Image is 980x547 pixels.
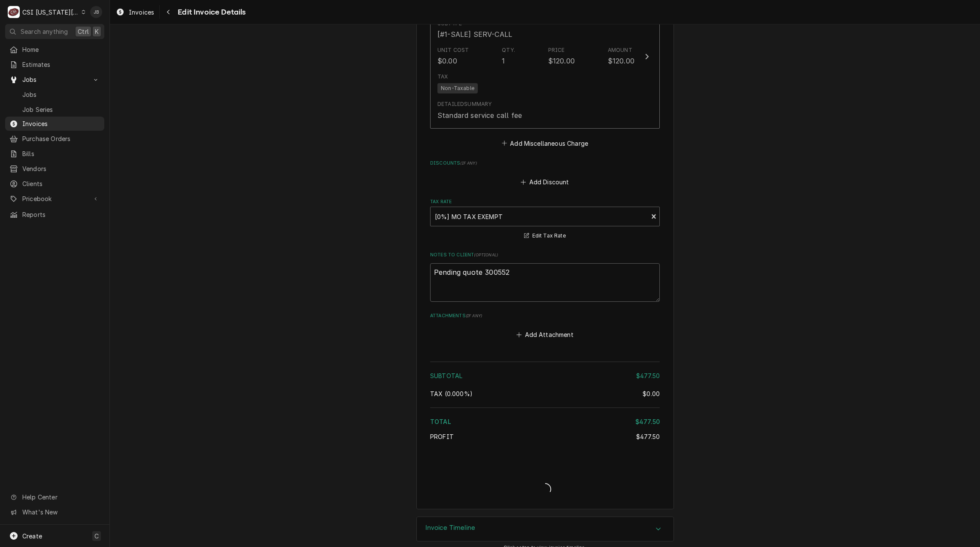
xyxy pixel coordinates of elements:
[95,27,99,36] span: K
[417,517,674,541] div: Accordion Header
[5,57,104,72] a: Estimates
[22,8,79,17] div: CSI [US_STATE][GEOGRAPHIC_DATA]
[5,42,104,57] a: Home
[417,517,674,541] button: Accordion Details Expand Trigger
[608,56,634,66] div: $120.00
[22,210,100,219] span: Reports
[636,433,660,440] span: $477.50
[430,198,660,241] div: Tax Rate
[437,56,457,66] div: $0.00
[425,524,476,532] h3: Invoice Timeline
[8,6,20,18] div: C
[437,83,478,93] span: Non-Taxable
[430,198,660,205] label: Tax Rate
[515,328,575,340] button: Add Attachment
[22,75,87,84] span: Jobs
[22,508,99,517] span: What's New
[643,389,660,398] div: $0.00
[437,29,512,39] div: [#1-SALE] SERV-CALL
[502,56,505,66] div: 1
[437,73,448,81] div: Tax
[636,371,660,380] div: $477.50
[5,24,104,39] button: Search anythingCtrlK
[90,6,102,18] div: Joshua Bennett's Avatar
[22,149,100,158] span: Bills
[22,194,87,203] span: Pricebook
[437,100,492,108] div: Detailed Summary
[129,8,154,17] span: Invoices
[430,433,454,440] span: Profit
[430,263,660,302] textarea: Pending quote 300552
[430,313,660,341] div: Attachments
[5,102,104,117] a: Job Series
[519,176,570,188] button: Add Discount
[175,6,246,18] span: Edit Invoice Details
[22,493,99,502] span: Help Center
[430,160,660,167] label: Discounts
[430,252,660,302] div: Notes to Client
[5,162,104,176] a: Vendors
[112,5,158,19] a: Invoices
[78,27,89,36] span: Ctrl
[22,105,100,114] span: Job Series
[430,389,660,398] div: Tax
[21,27,68,36] span: Search anything
[5,117,104,131] a: Invoices
[430,372,462,379] span: Subtotal
[22,90,100,99] span: Jobs
[430,390,473,397] span: Tax ( 0.000% )
[548,56,575,66] div: $120.00
[635,417,660,426] div: $477.50
[8,6,20,18] div: CSI Kansas City's Avatar
[90,6,102,18] div: JB
[5,72,104,87] a: Go to Jobs
[430,358,660,447] div: Amount Summary
[94,532,99,541] span: C
[22,119,100,128] span: Invoices
[437,46,469,54] div: Unit Cost
[608,46,632,54] div: Amount
[539,480,551,498] span: Loading...
[22,532,42,540] span: Create
[430,313,660,319] label: Attachments
[161,5,175,19] button: Navigate back
[430,252,660,258] label: Notes to Client
[548,46,565,54] div: Price
[22,60,100,69] span: Estimates
[22,45,100,54] span: Home
[22,179,100,188] span: Clients
[430,160,660,188] div: Discounts
[5,192,104,206] a: Go to Pricebook
[22,164,100,173] span: Vendors
[430,418,451,425] span: Total
[5,177,104,191] a: Clients
[5,87,104,102] a: Jobs
[523,231,567,241] button: Edit Tax Rate
[5,505,104,519] a: Go to What's New
[5,132,104,146] a: Purchase Orders
[430,371,660,380] div: Subtotal
[437,110,522,120] div: Standard service call fee
[416,517,674,541] div: Invoice Timeline
[22,134,100,143] span: Purchase Orders
[474,252,498,257] span: ( optional )
[5,490,104,504] a: Go to Help Center
[460,161,476,165] span: ( if any )
[5,207,104,222] a: Reports
[502,46,515,54] div: Qty.
[430,432,660,441] div: Profit
[466,313,482,318] span: ( if any )
[5,147,104,161] a: Bills
[500,137,589,149] button: Add Miscellaneous Charge
[430,417,660,426] div: Total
